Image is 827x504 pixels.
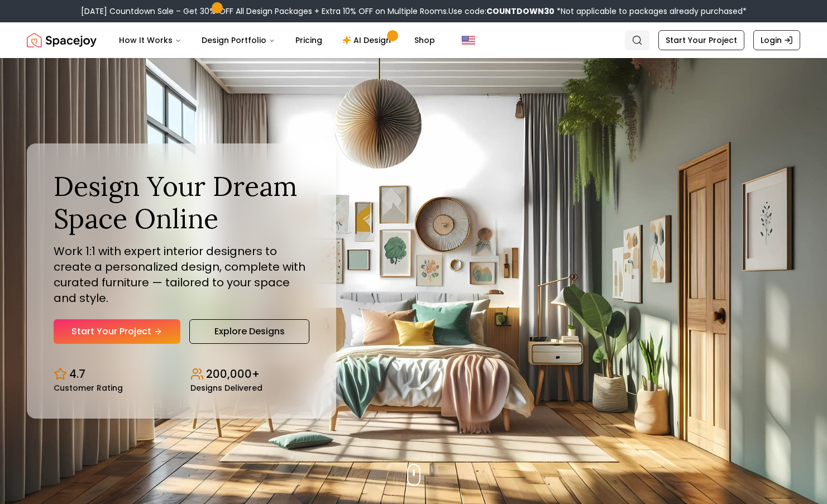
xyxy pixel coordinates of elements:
button: Design Portfolio [193,29,284,51]
div: Design stats [54,357,309,392]
img: United States [462,33,475,47]
p: 200,000+ [206,366,260,382]
button: How It Works [110,29,190,51]
a: Explore Designs [189,319,309,344]
a: Shop [405,29,444,51]
small: Customer Rating [54,384,123,392]
a: Start Your Project [658,30,744,50]
a: Login [753,30,800,50]
span: *Not applicable to packages already purchased* [554,6,747,17]
p: 4.7 [69,366,85,382]
span: Use code: [448,6,554,17]
a: Pricing [286,29,331,51]
div: [DATE] Countdown Sale – Get 30% OFF All Design Packages + Extra 10% OFF on Multiple Rooms. [81,6,747,17]
nav: Global [27,22,800,58]
img: Spacejoy Logo [27,29,97,51]
nav: Main [110,29,444,51]
a: AI Design [333,29,403,51]
h1: Design Your Dream Space Online [54,170,309,234]
p: Work 1:1 with expert interior designers to create a personalized design, complete with curated fu... [54,243,309,306]
a: Spacejoy [27,29,97,51]
b: COUNTDOWN30 [486,6,554,17]
small: Designs Delivered [190,384,262,392]
a: Start Your Project [54,319,180,344]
